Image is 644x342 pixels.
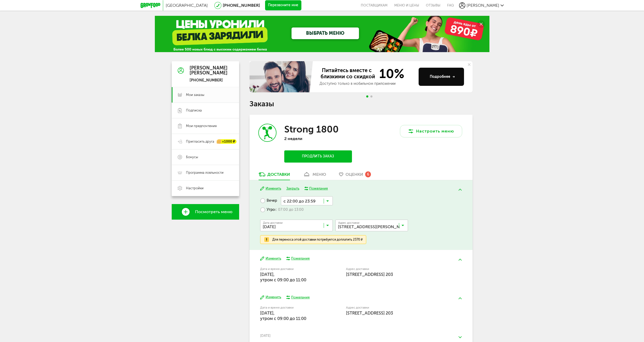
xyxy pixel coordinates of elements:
[256,172,293,180] a: Доставки
[172,118,239,134] a: Мои предпочтения
[320,81,414,86] div: Доступно только в мобильном приложении
[172,180,239,196] a: Настройки
[195,210,232,214] span: Посмотреть меню
[338,221,359,224] span: Адрес доставки
[186,124,217,128] span: Мои предпочтения
[186,93,204,97] span: Мои заказы
[336,172,373,180] a: Оценки 6
[260,205,304,214] label: Утро
[275,207,304,212] span: с 07:00 до 13:00
[260,272,306,282] span: [DATE], утром c 09:00 до 11:00
[172,87,239,103] a: Мои заказы
[459,336,462,338] img: arrow-down-green.fb8ae4f.svg
[292,27,359,39] a: ВЫБРАТЬ МЕНЮ
[166,3,208,8] span: [GEOGRAPHIC_DATA]
[186,139,214,144] span: Пригласить друга
[172,149,239,165] a: Бонусы
[309,186,328,191] div: Пожелания
[186,170,224,175] span: Программа лояльности
[346,310,393,316] span: [STREET_ADDRESS] 203
[430,74,455,79] div: Подробнее
[346,306,443,309] label: Адрес доставки
[459,189,462,191] img: arrow-up-green.5eb5f82.svg
[260,268,320,270] label: Дата и время доставки
[186,186,204,191] span: Настройки
[365,171,371,177] div: 6
[190,66,227,76] div: [PERSON_NAME] [PERSON_NAME]
[320,67,376,80] span: Питайтесь вместе с близкими со скидкой
[260,295,281,300] button: Изменить
[345,172,363,177] span: Оценки
[459,259,462,261] img: arrow-up-green.5eb5f82.svg
[286,256,310,261] button: Пожелания
[284,150,352,163] button: Продлить заказ
[217,139,237,144] div: +1000 ₽
[172,165,239,180] a: Программа лояльности
[260,256,281,261] button: Изменить
[265,0,301,11] button: Перезвоните мне
[272,238,363,242] div: Для переноса этой доставки потребуется доплатить 2370 ₽
[286,295,310,300] button: Пожелания
[291,295,310,300] div: Пожелания
[260,196,277,205] label: Вечер
[370,95,372,97] span: Go to slide 2
[250,61,314,92] img: family-banner.579af9d.jpg
[459,297,462,299] img: arrow-up-green.5eb5f82.svg
[172,204,239,220] a: Посмотреть меню
[300,172,329,180] a: меню
[313,172,326,177] div: меню
[346,268,443,270] label: Адрес доставки
[286,186,299,191] button: Закрыть
[284,136,352,141] p: 2 недели
[260,334,462,338] div: [DATE]
[346,272,393,277] span: [STREET_ADDRESS] 203
[291,256,310,261] div: Пожелания
[186,108,202,113] span: Подписка
[264,236,270,243] img: exclamation.e9fa021.svg
[190,78,227,83] div: [PHONE_NUMBER]
[467,3,499,8] span: [PERSON_NAME]
[366,95,368,97] span: Go to slide 1
[284,124,339,135] h3: Strong 1800
[172,134,239,149] a: Пригласить друга +1000 ₽
[304,186,328,191] button: Пожелания
[223,3,260,8] a: [PHONE_NUMBER]
[260,186,281,191] button: Изменить
[172,103,239,118] a: Подписка
[263,221,283,224] span: Дата доставки
[419,68,464,86] button: Подробнее
[186,155,198,159] span: Бонусы
[376,67,404,80] span: 10%
[260,306,320,309] label: Дата и время доставки
[400,125,462,137] button: Настроить меню
[250,101,473,107] h1: Заказы
[260,310,306,321] span: [DATE], утром c 09:00 до 11:00
[267,172,290,177] div: Доставки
